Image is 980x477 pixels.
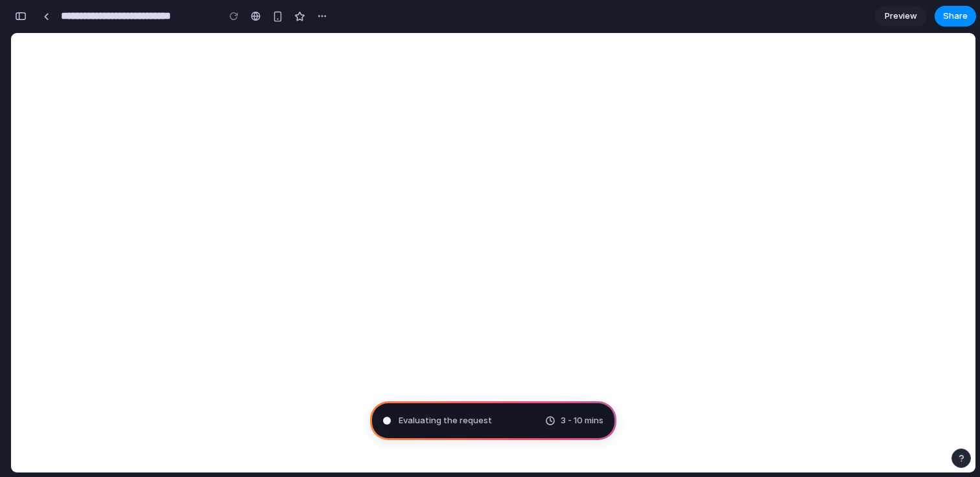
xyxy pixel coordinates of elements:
[561,414,603,427] span: 3 - 10 mins
[885,10,917,23] span: Preview
[935,6,976,27] button: Share
[875,6,927,27] a: Preview
[943,10,968,23] span: Share
[399,414,492,427] span: Evaluating the request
